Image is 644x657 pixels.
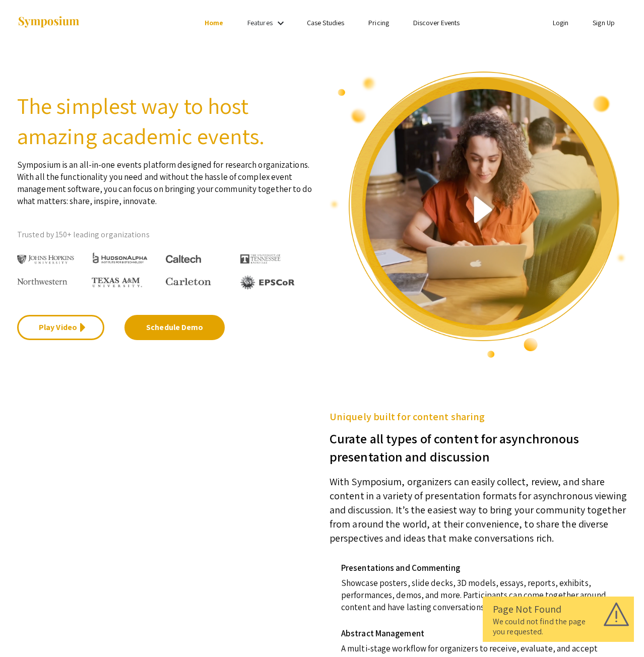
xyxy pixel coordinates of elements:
div: Page Not Found [493,602,624,617]
img: Carleton [166,278,211,286]
p: Trusted by 150+ leading organizations [17,227,314,242]
img: video overview of Symposium [330,71,627,359]
img: The University of Tennessee [240,254,281,264]
div: We could not find the page you requested. [493,617,624,637]
p: Symposium is an all-in-one events platform designed for research organizations. With all the func... [17,151,314,207]
img: Northwestern [17,278,68,284]
img: Symposium by ForagerOne [17,16,80,29]
a: Features [247,18,273,27]
img: Texas A&M University [92,278,142,288]
img: EPSCOR [240,275,296,290]
p: Showcase posters, slide decks, 3D models, essays, reports, exhibits, performances, demos, and mor... [341,573,619,613]
img: Johns Hopkins University [17,255,74,265]
a: Schedule Demo [124,315,225,340]
p: With Symposium, organizers can easily collect, review, and share content in a variety of presenta... [330,466,627,545]
h3: Curate all types of content for asynchronous presentation and discussion [330,424,627,466]
h2: The simplest way to host amazing academic events. [17,91,314,151]
a: Pricing [368,18,389,27]
img: HudsonAlpha [92,252,149,264]
a: Play Video [17,315,104,340]
h4: Abstract Management [341,628,619,638]
a: Sign Up [593,18,615,27]
a: Login [553,18,569,27]
h4: Presentations and Commenting [341,563,619,573]
a: Discover Events [413,18,460,27]
mat-icon: Expand Features list [275,17,287,29]
img: Caltech [166,255,201,264]
h5: Uniquely built for content sharing [330,409,627,424]
a: Case Studies [307,18,344,27]
a: Home [205,18,223,27]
